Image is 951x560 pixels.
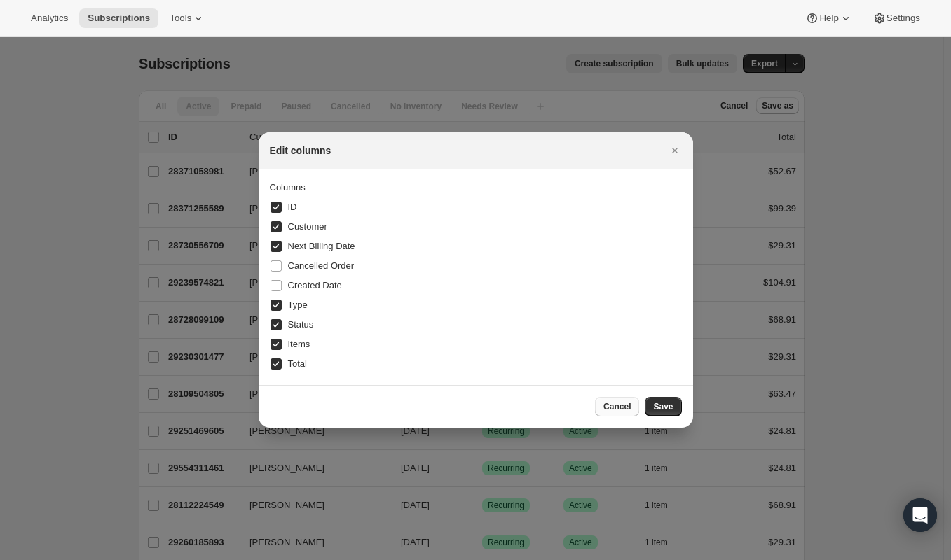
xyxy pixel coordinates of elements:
[288,339,310,349] span: Items
[653,401,673,412] span: Save
[288,300,308,310] span: Type
[288,358,307,369] span: Total
[819,13,838,24] span: Help
[595,397,639,416] button: Cancel
[903,498,937,532] div: Open Intercom Messenger
[645,397,681,416] button: Save
[887,13,920,24] span: Settings
[288,241,355,251] span: Next Billing Date
[161,8,214,28] button: Tools
[864,8,929,28] button: Settings
[270,182,306,192] span: Columns
[288,221,327,232] span: Customer
[797,8,861,28] button: Help
[288,319,314,330] span: Status
[288,260,355,271] span: Cancelled Order
[288,202,297,212] span: ID
[22,8,76,28] button: Analytics
[79,8,158,28] button: Subscriptions
[88,13,150,24] span: Subscriptions
[288,280,342,290] span: Created Date
[665,141,685,160] button: Close
[170,13,191,24] span: Tools
[31,13,68,24] span: Analytics
[603,401,631,412] span: Cancel
[270,143,331,157] h2: Edit columns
